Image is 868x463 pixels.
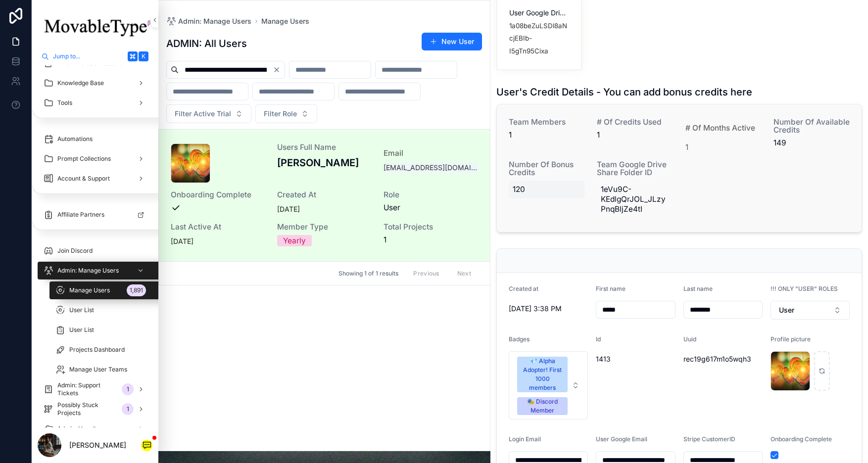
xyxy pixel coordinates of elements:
span: Join Discord [57,247,93,255]
span: Admin: Manage Users [178,16,251,26]
button: New User [422,33,482,50]
span: 1 [597,130,600,140]
a: Join Discord [38,242,152,260]
a: Admin: Manage Users [166,16,251,26]
span: User [384,203,400,213]
span: Number of Available Credits [773,118,850,134]
a: Knowledge Base [38,74,152,92]
a: Manage Users [261,16,309,26]
a: Possibly Stuck Projects1 [38,400,152,418]
span: 1413 [596,354,675,364]
span: Projects Dashboard [69,346,125,354]
div: scrollable content [32,65,158,427]
button: Select Button [166,104,251,123]
div: 🎭 Discord Member [523,397,562,415]
span: Total Projects [384,223,478,231]
span: Onboarding Complete [771,435,832,443]
span: !!! ONLY "USER" ROLES [771,285,838,292]
span: Onboarding Complete [171,191,265,199]
span: Last name [683,285,713,292]
span: Manage Users [69,286,110,294]
h3: [PERSON_NAME] [277,155,372,170]
span: 1a08beZuLSDl8aNcjEBIb-I5gTn95Cixa [509,20,569,58]
a: Tools [38,94,152,112]
a: Users Full Name[PERSON_NAME]Email[EMAIL_ADDRESS][DOMAIN_NAME]Onboarding CompleteCreated at[DATE]R... [159,130,490,261]
span: # of Months Active [685,122,762,134]
button: Jump to...K [38,47,152,65]
span: 149 [773,138,850,148]
span: Automations [57,135,93,143]
span: 1eVu9C-kEdlgQrJOL_JLzyPnqBljZe4tI [601,185,669,214]
span: Login Email [509,435,541,443]
span: Last active at [171,223,265,231]
button: Select Button [509,351,588,419]
span: Affiliate Partners [57,211,104,219]
span: Id [596,335,601,343]
span: Role [384,191,478,199]
button: Unselect GEM_ALPHA_ADOPTER_FIRST_1000_MEMBERS [517,356,568,392]
span: User List [69,326,94,334]
p: [DATE] [277,203,300,215]
img: App logo [38,12,152,43]
a: Prompt Collections [38,150,152,168]
span: Admin: User Items [57,425,108,433]
span: Possibly Stuck Projects [57,401,118,417]
a: Admin: User Items [38,420,152,438]
a: User List [49,321,152,339]
div: 1,891 [127,284,146,296]
span: Email [384,147,478,159]
span: 120 [513,185,581,194]
button: Select Button [255,104,317,123]
span: Filter Active Trial [175,109,231,119]
h1: User's Credit Details - You can add bonus credits here [496,86,752,98]
a: User List [49,301,152,319]
button: Clear [273,66,285,74]
div: Yearly [283,235,306,246]
span: rec19g617m1o5wqh3 [683,354,763,364]
span: Account & Support [57,175,110,183]
span: Profile picture [771,335,811,343]
button: Select Button [771,301,850,320]
span: First name [596,285,626,292]
a: Admin: Manage Users [38,262,164,279]
button: Unselect PERFORMING_ARTS_DISCORD_MEMBER [517,396,568,415]
span: 1 [685,141,762,153]
div: 💎 Alpha Adopter! First 1000 members [523,357,562,392]
span: Number of Bonus Credits [509,161,585,177]
span: # of Credits Used [597,118,673,126]
div: 1 [122,403,134,415]
a: Account & Support [38,170,152,187]
span: User [779,305,794,315]
span: Member Type [277,223,372,231]
span: Admin: Manage Users [57,267,119,275]
span: 1 [384,235,478,245]
span: Stripe CustomerID [683,435,735,443]
a: Affiliate Partners [38,206,152,224]
span: [DATE] 3:38 PM [509,304,588,314]
h1: ADMIN: All Users [166,38,247,49]
a: [EMAIL_ADDRESS][DOMAIN_NAME] [384,163,478,173]
p: [PERSON_NAME] [69,440,126,450]
a: Manage User Teams [49,361,152,378]
span: Created at [277,191,372,199]
span: Tools [57,99,72,107]
span: Filter Role [264,109,297,119]
a: Projects Dashboard [49,341,152,359]
span: Manage User Teams [69,366,127,373]
span: 1 [509,130,512,140]
span: Admin: Support Tickets [57,381,118,397]
span: User List [69,306,94,314]
span: Badges [509,335,530,343]
span: Prompt Collections [57,155,111,163]
span: Users Full Name [277,143,372,151]
span: Uuid [683,335,696,343]
a: Manage Users1,891 [49,281,164,299]
span: Knowledge Base [57,79,104,87]
span: Jump to... [53,52,124,60]
span: Showing 1 of 1 results [338,270,398,278]
span: Team Members [509,118,585,126]
span: K [140,52,147,60]
p: [DATE] [171,235,193,247]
